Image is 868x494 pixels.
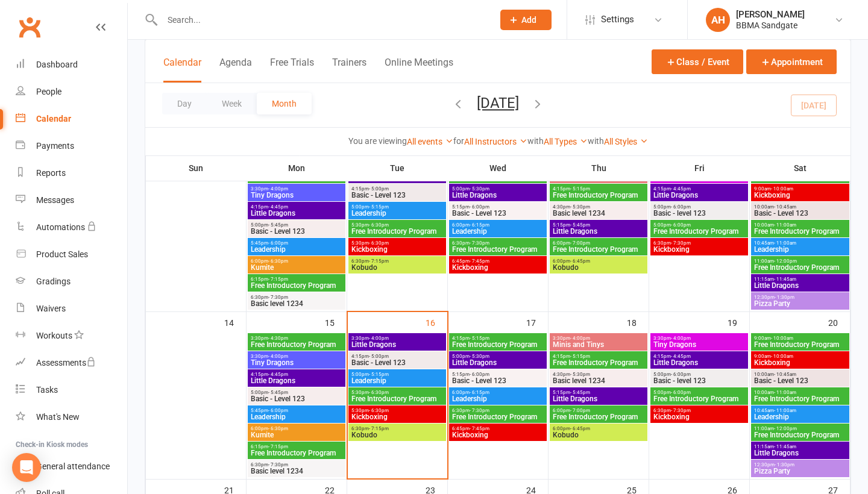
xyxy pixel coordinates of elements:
span: Little Dragons [653,192,746,199]
span: - 5:30pm [570,204,590,210]
span: Tiny Dragons [250,192,343,199]
span: - 6:30pm [369,222,389,228]
span: Free Introductory Program [653,395,746,402]
span: - 6:00pm [470,372,489,377]
span: - 5:00pm [369,186,389,192]
span: Free Introductory Program [451,246,544,253]
span: Free Introductory Program [552,359,645,366]
a: All events [407,137,453,146]
span: Little Dragons [250,377,343,384]
span: Minis and Tinys [552,174,645,181]
span: - 5:30pm [470,186,489,192]
span: Basic - Level 123 [351,359,444,366]
span: - 6:00pm [268,240,288,246]
span: 3:30pm [250,336,343,341]
span: - 4:30pm [268,336,288,341]
span: 10:45am [753,408,847,413]
span: 9:00am [753,354,847,359]
strong: with [588,136,604,146]
span: - 5:15pm [570,354,590,359]
div: BBMA Sandgate [736,20,805,31]
span: Free Introductory Program [451,413,544,421]
span: - 5:30pm [570,372,590,377]
span: - 7:00pm [570,240,590,246]
strong: You are viewing [348,136,407,146]
span: 4:15pm [250,204,343,210]
span: - 7:30pm [268,462,288,467]
div: Open Intercom Messenger [12,453,41,482]
span: Little Dragons [451,359,544,366]
span: Basic level 1234 [250,300,343,307]
span: Leadership [351,377,444,384]
span: - 4:45pm [268,372,288,377]
a: Workouts [16,322,127,349]
span: - 10:45am [774,204,796,210]
span: 3:30pm [351,336,444,341]
span: - 6:45pm [570,426,590,431]
span: Free Introductory Program [753,431,847,439]
span: - 7:30pm [268,295,288,300]
span: Free Introductory Program [351,228,444,235]
span: Free Introductory Program [451,341,544,348]
th: Fri [649,155,750,181]
span: - 6:30pm [268,426,288,431]
span: Kickboxing [653,413,746,421]
span: 5:30pm [351,222,444,228]
span: - 4:00pm [268,186,288,192]
span: 6:30pm [451,408,544,413]
span: 5:30pm [351,390,444,395]
span: 6:30pm [250,295,343,300]
span: - 7:15pm [369,426,389,431]
button: Appointment [746,49,837,74]
div: Calendar [36,114,71,123]
span: 6:00pm [552,426,645,431]
span: - 6:00pm [470,204,489,210]
span: 6:30pm [250,462,343,467]
span: 3:30pm [552,336,645,341]
a: Gradings [16,268,127,295]
a: Payments [16,133,127,160]
div: Gradings [36,277,71,286]
span: - 5:00pm [369,354,389,359]
span: Free Introductory Program [250,282,343,289]
span: 6:30pm [351,258,444,264]
span: Basic - level 123 [653,377,746,384]
span: 6:15pm [250,277,343,282]
span: 5:00pm [653,222,746,228]
div: Assessments [36,358,96,367]
span: Free Introductory Program [753,174,847,181]
span: Little Dragons [753,449,847,457]
span: - 5:30pm [470,354,489,359]
div: Tasks [36,385,58,395]
span: 5:15pm [552,390,645,395]
span: - 10:00am [771,354,793,359]
span: 4:30pm [552,372,645,377]
div: What's New [36,412,80,422]
span: - 6:00pm [671,372,691,377]
div: 16 [426,312,447,332]
span: 9:00am [753,336,847,341]
span: - 5:45pm [570,390,590,395]
div: Automations [36,222,85,232]
span: Kobudo [552,431,645,439]
div: 18 [627,312,649,332]
span: 6:15pm [250,444,343,449]
span: Leadership [451,395,544,402]
span: - 11:45am [774,277,796,282]
span: 10:00am [753,372,847,377]
div: Workouts [36,331,72,340]
button: Class / Event [652,49,743,74]
a: Waivers [16,295,127,322]
span: 5:15pm [552,222,645,228]
span: 5:00pm [250,222,343,228]
span: Free Introductory Program [351,395,444,402]
span: - 7:30pm [470,240,489,246]
span: - 5:15pm [570,186,590,192]
span: - 7:15pm [268,444,288,449]
span: Little Dragons [653,359,746,366]
span: - 4:00pm [671,336,691,341]
span: 5:00pm [351,204,444,210]
span: Kickboxing [451,431,544,439]
span: Free Introductory Program [753,341,847,348]
a: All Instructors [464,137,527,146]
